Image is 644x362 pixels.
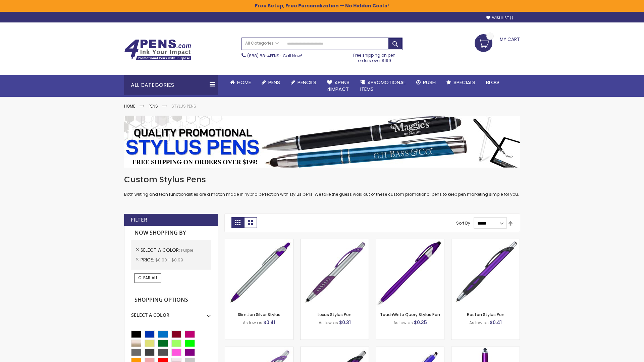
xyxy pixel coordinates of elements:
[243,320,262,325] span: As low as
[225,347,293,352] a: Boston Silver Stylus Pen-Purple
[245,41,279,46] span: All Categories
[451,347,520,352] a: TouchWrite Command Stylus Pen-Purple
[131,293,211,307] strong: Shopping Options
[231,217,244,228] strong: Grid
[451,239,520,244] a: Boston Stylus Pen-Purple
[124,75,218,95] div: All Categories
[318,312,352,317] a: Lexus Stylus Pen
[301,347,369,352] a: Lexus Metallic Stylus Pen-Purple
[149,103,158,109] a: Pens
[490,319,502,326] span: $0.41
[135,273,161,283] a: Clear All
[441,75,481,90] a: Specials
[268,79,280,86] span: Pens
[319,320,338,325] span: As low as
[131,216,147,224] strong: Filter
[469,320,489,325] span: As low as
[346,50,403,63] div: Free shipping on pen orders over $199
[155,257,183,263] span: $0.00 - $0.99
[247,53,279,59] a: (888) 88-4PENS
[376,239,444,307] img: TouchWrite Query Stylus Pen-Purple
[124,174,520,185] h1: Custom Stylus Pens
[376,347,444,352] a: Sierra Stylus Twist Pen-Purple
[411,75,441,90] a: Rush
[247,53,302,59] span: - Call Now!
[124,39,191,61] img: 4Pens Custom Pens and Promotional Products
[238,312,280,317] a: Slim Jen Silver Stylus
[285,75,322,90] a: Pencils
[138,275,158,281] span: Clear All
[131,307,211,318] div: Select A Color
[481,75,504,90] a: Blog
[456,220,470,226] label: Sort By
[171,103,196,109] strong: Stylus Pens
[301,239,369,244] a: Lexus Stylus Pen-Purple
[322,75,355,97] a: 4Pens4impact
[301,239,369,307] img: Lexus Stylus Pen-Purple
[355,75,411,97] a: 4PROMOTIONALITEMS
[225,75,256,90] a: Home
[141,247,181,253] span: Select A Color
[181,247,193,253] span: Purple
[124,116,520,168] img: Stylus Pens
[393,320,413,325] span: As low as
[380,312,440,317] a: TouchWrite Query Stylus Pen
[414,319,427,326] span: $0.35
[486,79,499,86] span: Blog
[141,256,155,263] span: Price
[242,38,282,49] a: All Categories
[360,79,406,93] span: 4PROMOTIONAL ITEMS
[298,79,316,86] span: Pencils
[339,319,351,326] span: $0.31
[237,79,251,86] span: Home
[256,75,285,90] a: Pens
[376,239,444,244] a: TouchWrite Query Stylus Pen-Purple
[124,103,135,109] a: Home
[486,15,513,20] a: Wishlist
[453,79,475,86] span: Specials
[131,226,211,240] strong: Now Shopping by
[467,312,504,317] a: Boston Stylus Pen
[225,239,293,307] img: Slim Jen Silver Stylus-Purple
[327,79,350,93] span: 4Pens 4impact
[451,239,520,307] img: Boston Stylus Pen-Purple
[124,174,520,197] div: Both writing and tech functionalities are a match made in hybrid perfection with stylus pens. We ...
[263,319,275,326] span: $0.41
[225,239,293,244] a: Slim Jen Silver Stylus-Purple
[423,79,436,86] span: Rush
